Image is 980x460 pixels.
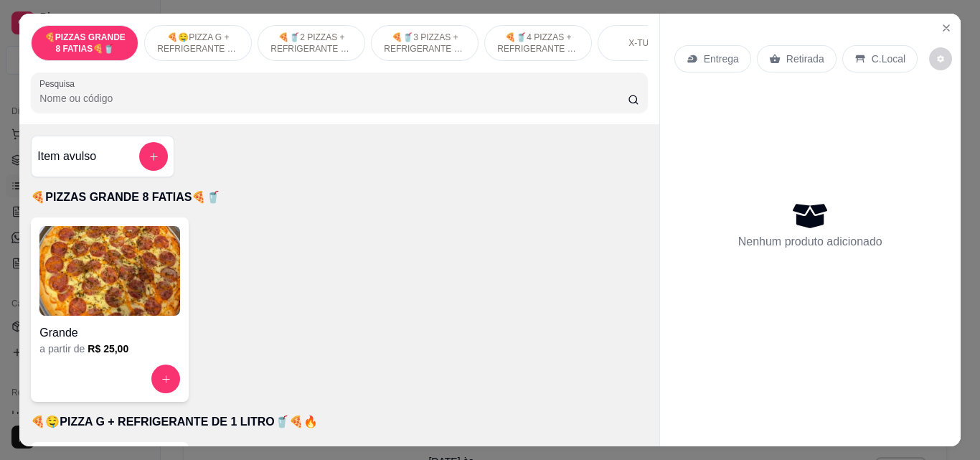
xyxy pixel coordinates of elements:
button: add-separate-item [139,142,168,171]
p: 🍕🤤PIZZA G + REFRIGERANTE DE 1 LITRO🥤🍕🔥 [156,32,240,55]
h6: R$ 25,00 [88,342,128,356]
p: Retirada [786,52,824,66]
p: Entrega [704,52,739,66]
h4: Grande [39,324,180,342]
p: 🍕PIZZAS GRANDE 8 FATIAS🍕🥤 [43,32,126,55]
p: Nenhum produto adicionado [738,233,882,250]
input: Pesquisa [39,91,628,105]
button: increase-product-quantity [151,365,180,393]
label: Pesquisa [39,78,80,90]
img: product-image [39,226,180,316]
p: 🍕🥤4 PIZZAS + REFRIGERANTE DE 2 LITRO🍕🥤 [496,32,580,55]
p: 🍕🥤3 PIZZAS + REFRIGERANTE DE 1 LITRO🍕🥤 [383,32,466,55]
p: 🍕🤤PIZZA G + REFRIGERANTE DE 1 LITRO🥤🍕🔥 [31,413,647,431]
button: Close [935,17,958,39]
p: 🍕PIZZAS GRANDE 8 FATIAS🍕🥤 [31,189,647,206]
p: 🍕🥤2 PIZZAS + REFRIGERANTE DE 1 LITRO🍕🥤 [270,32,353,55]
p: C.Local [872,52,905,66]
p: X-TUDO 🤤 [628,37,674,49]
h4: Item avulso [37,148,96,165]
div: a partir de [39,342,180,356]
button: decrease-product-quantity [929,47,952,70]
